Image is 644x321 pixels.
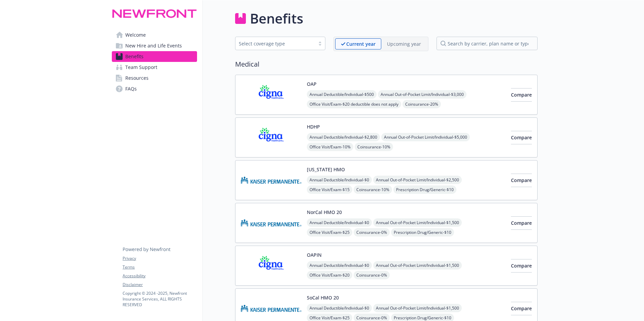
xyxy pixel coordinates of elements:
[511,131,532,144] button: Compare
[391,228,454,237] span: Prescription Drug/Generic - $10
[381,133,470,141] span: Annual Out-of-Pocket Limit/Individual - $5,000
[402,100,441,108] span: Coinsurance - 20%
[307,100,401,108] span: Office Visit/Exam - $20 deductible does not apply
[511,216,532,230] button: Compare
[437,37,538,50] input: search by carrier, plan name or type
[393,185,456,194] span: Prescription Drug/Generic - $10
[307,271,352,279] span: Office Visit/Exam - $20
[125,30,146,40] span: Welcome
[307,209,342,216] button: NorCal HMO 20
[307,294,339,301] button: SoCal HMO 20
[125,83,137,94] span: FAQs
[355,143,393,151] span: Coinsurance - 10%
[307,304,372,312] span: Annual Deductible/Individual - $0
[123,273,197,279] a: Accessibility
[241,251,301,280] img: CIGNA carrier logo
[307,261,372,270] span: Annual Deductible/Individual - $0
[125,73,149,83] span: Resources
[511,259,532,273] button: Compare
[112,62,197,73] a: Team Support
[307,166,345,173] button: [US_STATE] HMO
[241,80,301,109] img: CIGNA carrier logo
[346,40,376,47] p: Current year
[123,255,197,261] a: Privacy
[112,40,197,51] a: New Hire and Life Events
[373,261,462,270] span: Annual Out-of-Pocket Limit/Individual - $1,500
[307,143,353,151] span: Office Visit/Exam - 10%
[112,73,197,83] a: Resources
[511,88,532,102] button: Compare
[235,59,538,69] h2: Medical
[241,123,301,152] img: CIGNA carrier logo
[307,251,322,258] button: OAPIN
[123,282,197,288] a: Disclaimer
[241,209,301,237] img: Kaiser Permanente Insurance Company carrier logo
[511,220,532,226] span: Compare
[387,40,421,47] p: Upcoming year
[250,8,303,29] h1: Benefits
[307,80,317,87] button: OAP
[307,228,352,237] span: Office Visit/Exam - $25
[307,185,352,194] span: Office Visit/Exam - $15
[241,166,301,194] img: Kaiser Permanente Insurance Company carrier logo
[373,218,462,227] span: Annual Out-of-Pocket Limit/Individual - $1,500
[511,302,532,315] button: Compare
[125,62,157,73] span: Team Support
[354,185,392,194] span: Coinsurance - 10%
[307,133,380,141] span: Annual Deductible/Individual - $2,800
[354,228,390,237] span: Coinsurance - 0%
[373,304,462,312] span: Annual Out-of-Pocket Limit/Individual - $1,500
[125,40,182,51] span: New Hire and Life Events
[125,51,143,62] span: Benefits
[511,92,532,98] span: Compare
[123,264,197,270] a: Terms
[373,176,462,184] span: Annual Out-of-Pocket Limit/Individual - $2,500
[511,177,532,183] span: Compare
[511,305,532,312] span: Compare
[511,134,532,141] span: Compare
[112,30,197,40] a: Welcome
[511,174,532,187] button: Compare
[112,51,197,62] a: Benefits
[354,271,390,279] span: Coinsurance - 0%
[307,176,372,184] span: Annual Deductible/Individual - $0
[307,123,320,130] button: HDHP
[307,218,372,227] span: Annual Deductible/Individual - $0
[112,83,197,94] a: FAQs
[239,40,312,47] div: Select coverage type
[378,90,466,99] span: Annual Out-of-Pocket Limit/Individual - $3,000
[123,290,197,308] p: Copyright © 2024 - 2025 , Newfront Insurance Services, ALL RIGHTS RESERVED
[307,90,377,99] span: Annual Deductible/Individual - $500
[511,262,532,269] span: Compare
